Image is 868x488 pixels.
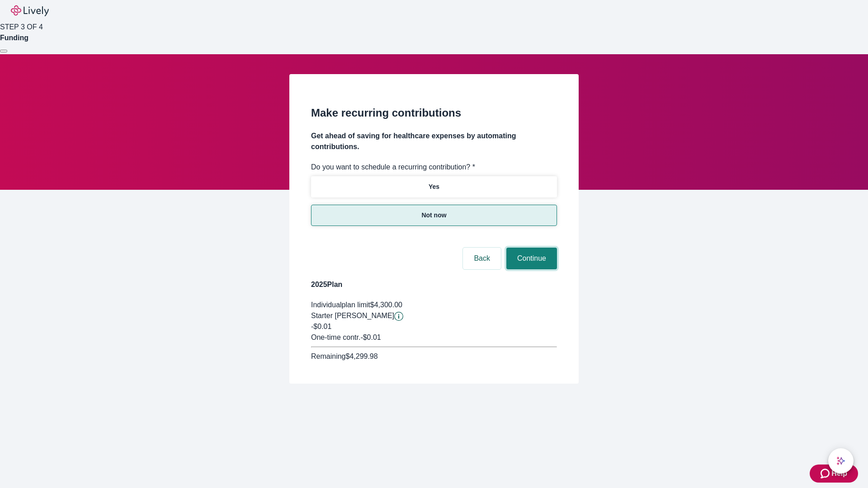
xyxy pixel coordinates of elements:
label: Do you want to schedule a recurring contribution? * [311,162,475,173]
span: Individual plan limit [311,301,370,309]
span: Starter [PERSON_NAME] [311,312,394,319]
h4: Get ahead of saving for healthcare expenses by automating contributions. [311,131,557,152]
p: Not now [421,211,446,220]
svg: Zendesk support icon [821,468,831,479]
button: chat [828,448,854,474]
span: Remaining [311,352,345,360]
p: Yes [429,182,439,192]
button: Zendesk support iconHelp [810,465,858,483]
h4: 2025 Plan [311,279,557,290]
span: $4,300.00 [370,301,402,309]
span: -$0.01 [311,323,331,330]
button: Back [463,248,501,269]
span: - $0.01 [360,333,381,341]
button: Continue [506,248,557,269]
svg: Lively AI Assistant [836,456,845,465]
img: Lively [11,5,49,16]
span: Help [831,468,847,479]
span: One-time contr. [311,333,360,341]
h2: Make recurring contributions [311,105,557,121]
button: Not now [311,205,557,226]
button: Yes [311,176,557,197]
button: Lively will contribute $0.01 to establish your account [394,312,403,321]
svg: Starter penny details [394,312,403,321]
span: $4,299.98 [345,352,377,360]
